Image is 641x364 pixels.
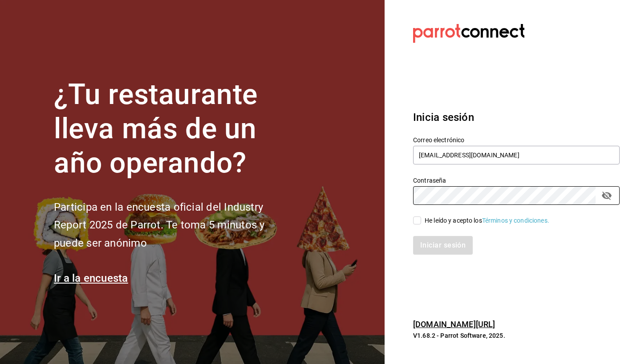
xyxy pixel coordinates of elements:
[413,331,620,340] p: V1.68.2 - Parrot Software, 2025.
[482,217,549,224] a: Términos y condiciones.
[54,198,294,252] h2: Participa en la encuesta oficial del Industry Report 2025 de Parrot. Te toma 5 minutos y puede se...
[599,188,614,203] button: passwordField
[54,78,294,180] h1: ¿Tu restaurante lleva más de un año operando?
[413,177,620,184] label: Contraseña
[413,109,620,125] h3: Inicia sesión
[413,146,620,164] input: Ingresa tu correo electrónico
[413,137,620,143] label: Correo electrónico
[413,320,495,329] a: [DOMAIN_NAME][URL]
[425,216,549,225] div: He leído y acepto los
[54,272,128,284] a: Ir a la encuesta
